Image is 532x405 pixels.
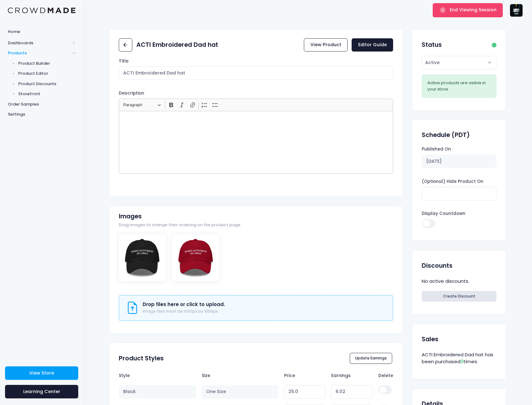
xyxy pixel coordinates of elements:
h2: Schedule (PDT) [422,131,470,139]
th: Price [281,369,328,382]
span: Product Discounts [18,81,76,87]
span: View Store [29,370,54,376]
span: Products [8,50,70,56]
a: View Store [5,366,78,380]
a: Learning Center [5,385,78,398]
label: Description [119,90,144,96]
th: Style [119,369,199,382]
div: ACTI Embroidered Dad hat has been purchased times. [422,350,496,366]
h3: Drop files here or click to upload. [143,302,225,307]
label: Title [119,58,129,64]
h2: Product Styles [119,355,164,362]
span: Paragraph [123,101,156,109]
span: Learning Center [23,388,60,395]
h2: ACTI Embroidered Dad hat [136,41,218,48]
h2: Status [422,41,442,48]
th: Size [199,369,281,382]
a: View Product [304,38,348,52]
div: No active discounts. [422,277,496,286]
button: End Viewing Session [433,3,503,17]
h2: Discounts [422,262,452,269]
span: Home [8,29,75,35]
div: Rich Text Editor, main [119,111,393,174]
img: User [510,4,523,17]
button: Update Earnings [350,353,392,364]
span: End Viewing Session [450,7,496,13]
th: Earnings [328,369,376,382]
button: Paragraph [120,100,164,110]
span: Product Builder [18,60,76,67]
span: Settings [8,111,75,118]
div: Active products are visible in your store. [427,80,491,92]
label: (Optional) Hide Product On [422,178,483,185]
a: Create Discount [422,291,496,302]
span: 0 [460,358,463,365]
span: Dashboards [8,40,70,46]
a: Editor Guide [352,38,393,52]
h2: Sales [422,336,438,343]
span: Storefront [18,91,76,97]
label: Published On [422,146,451,152]
h2: Images [119,213,142,220]
span: Image files must be 1000px by 1000px. [143,309,219,314]
span: Drag images to change their ordering on the product page. [119,222,241,228]
span: Product Editor [18,70,76,77]
span: Order Samples [8,101,75,107]
th: Delete [376,369,393,382]
div: Editor toolbar [119,99,393,111]
label: Display Countdown [422,211,465,217]
img: Logo [8,8,75,14]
